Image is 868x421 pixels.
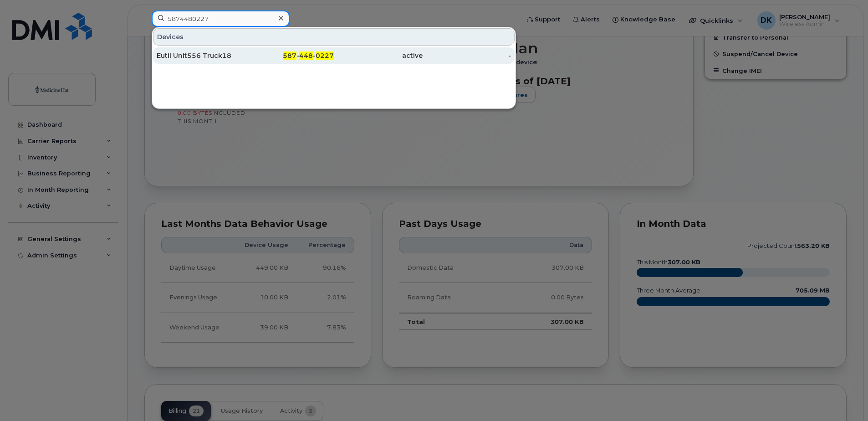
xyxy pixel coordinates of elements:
[245,51,334,60] div: - -
[299,51,313,60] span: 448
[334,51,423,60] div: active
[152,10,290,27] input: Find something...
[423,51,511,60] div: -
[153,47,515,64] a: Eutil Unit556 Truck18587-448-0227active-
[153,28,515,46] div: Devices
[283,51,296,60] span: 587
[157,51,245,60] div: Eutil Unit556 Truck18
[316,51,334,60] span: 0227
